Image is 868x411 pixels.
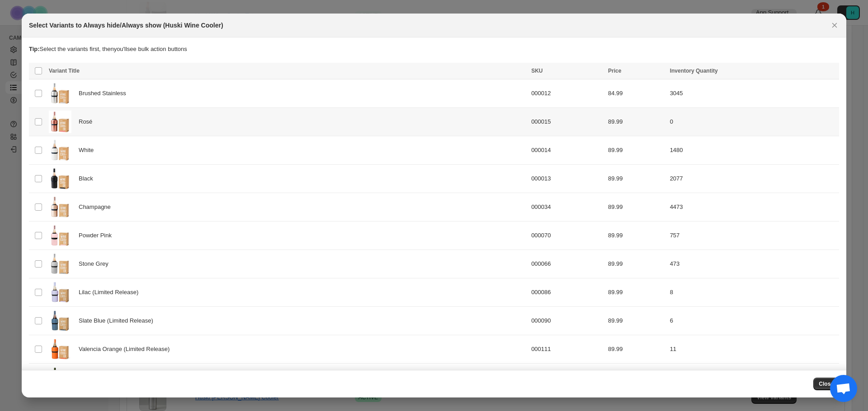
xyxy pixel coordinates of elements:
img: winecooler1_grey_1.jpg [49,253,71,275]
span: Slate Blue (Limited Release) [79,316,158,325]
td: 0 [667,364,839,392]
span: SKU [531,68,542,74]
span: Powder Pink [79,231,117,240]
td: 2077 [667,165,839,193]
span: Lilac (Limited Release) [79,288,143,297]
td: 89.99 [605,307,667,335]
img: winecooler1_pink.jpg [49,224,71,247]
img: WineCooler_16.jpg [49,111,71,133]
td: 000012 [528,79,605,108]
td: 89.99 [605,278,667,307]
td: 89.99 [605,335,667,364]
button: Close [813,378,839,390]
span: Rosé [79,117,97,126]
td: 000013 [528,165,605,193]
td: 1480 [667,136,839,165]
td: 84.99 [605,79,667,108]
img: huski_products_wine-cooler_champagne_black.jpg [49,196,71,218]
td: 000014 [528,136,605,165]
td: 11 [667,335,839,364]
td: 000111 [528,335,605,364]
td: 3045 [667,79,839,108]
td: 000034 [528,193,605,222]
td: 757 [667,222,839,250]
span: Valencia Orange (Limited Release) [79,345,175,354]
td: 000090 [528,307,605,335]
img: WineCooler_11.jpg [49,167,71,190]
img: Lilac-WC.jpg [49,281,71,304]
strong: Tip: [29,46,40,52]
td: 89.99 [605,165,667,193]
td: 000066 [528,250,605,278]
a: Open chat [830,375,857,402]
h2: Select Variants to Always hide/Always show (Huski Wine Cooler) [29,21,223,30]
td: 000070 [528,222,605,250]
span: Price [608,68,621,74]
td: 000086 [528,278,605,307]
img: Orange_WC.jpg [49,338,71,360]
td: 0 [667,108,839,136]
td: 000015 [528,108,605,136]
span: Stone Grey [79,259,113,268]
td: 6 [667,307,839,335]
td: 89.99 [605,108,667,136]
td: 89.99 [605,250,667,278]
button: Close [828,19,841,32]
td: 89.99 [605,222,667,250]
img: huski_wine-cooler_hero_brushed-stainless_no-award_14032021-black.jpg [49,82,71,105]
span: Brushed Stainless [79,89,131,98]
span: Black [79,174,98,183]
span: White [79,146,99,155]
p: Select the variants first, then you'll see bulk action buttons [29,45,839,54]
span: Variant Title [49,68,80,74]
td: 89.99 [605,193,667,222]
td: 000117 [528,364,605,392]
td: 4473 [667,193,839,222]
img: WineCooler_12.jpg [49,139,71,162]
td: 8 [667,278,839,307]
span: Close [819,380,834,388]
span: Inventory Quantity [670,68,718,74]
img: WC.jpg [49,366,71,389]
td: 473 [667,250,839,278]
td: 89.99 [605,364,667,392]
img: WC.png [49,309,71,332]
span: Champagne [79,203,116,212]
td: 89.99 [605,136,667,165]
